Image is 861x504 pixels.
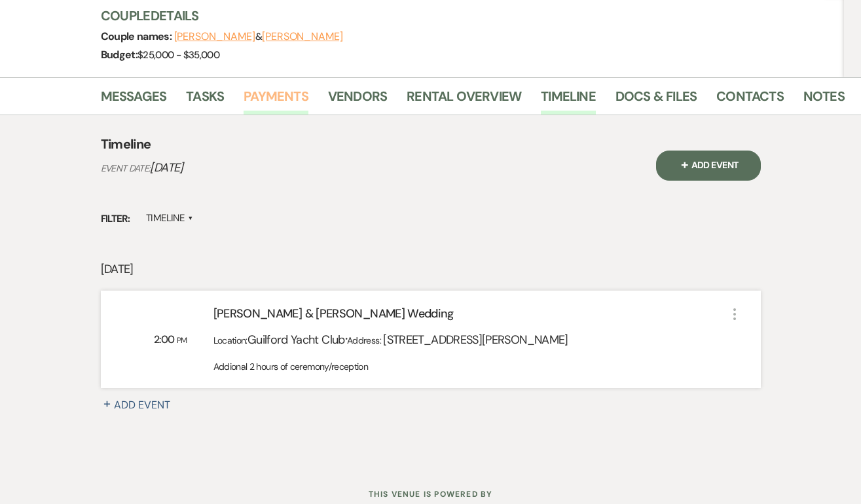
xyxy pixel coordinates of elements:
[345,329,347,348] span: ·
[262,31,343,42] button: [PERSON_NAME]
[174,30,343,43] span: &
[101,7,832,25] h3: Couple Details
[154,333,177,346] span: 2:00
[101,260,761,279] p: [DATE]
[137,48,219,62] span: $25,000 - $35,000
[177,335,187,346] span: PM
[101,135,151,153] h4: Timeline
[615,86,697,115] a: Docs & Files
[213,305,727,328] div: [PERSON_NAME] & [PERSON_NAME] Wedding
[407,86,521,115] a: Rental Overview
[101,162,151,174] span: Event Date:
[101,393,114,406] span: Plus Sign
[174,31,255,42] button: [PERSON_NAME]
[541,86,596,115] a: Timeline
[150,160,183,175] span: [DATE]
[101,211,130,226] span: Filter:
[803,86,845,115] a: Notes
[101,86,167,115] a: Messages
[101,29,174,43] span: Couple names:
[656,151,761,181] button: Plus SignAdd Event
[101,48,138,62] span: Budget:
[383,332,568,348] span: [STREET_ADDRESS][PERSON_NAME]
[101,397,186,413] button: Plus SignAdd Event
[213,334,247,346] span: Location:
[347,334,383,346] span: Address:
[213,360,727,374] div: Addional 2 hours of ceremony/reception
[716,86,784,115] a: Contacts
[186,86,224,115] a: Tasks
[247,332,345,348] span: Guilford Yacht Club
[188,213,193,224] span: ▲
[146,209,194,227] label: Timeline
[244,86,308,115] a: Payments
[328,86,387,115] a: Vendors
[678,158,691,171] span: Plus Sign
